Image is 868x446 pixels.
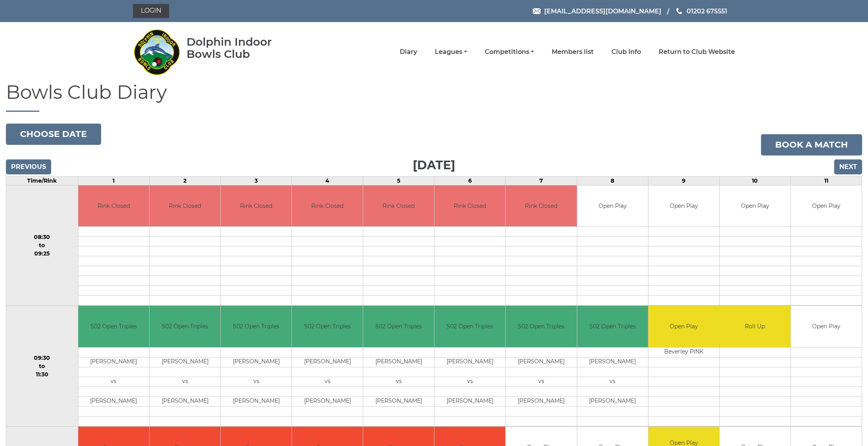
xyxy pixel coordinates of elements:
a: Leagues [435,48,467,56]
td: [PERSON_NAME] [363,396,434,406]
td: Rink Closed [78,185,149,227]
td: Rink Closed [434,185,505,227]
td: [PERSON_NAME] [221,357,292,367]
span: [EMAIL_ADDRESS][DOMAIN_NAME] [544,7,661,15]
td: 11 [790,176,862,185]
a: Club Info [611,48,641,56]
img: Dolphin Indoor Bowls Club [133,24,180,80]
td: [PERSON_NAME] [577,357,648,367]
td: [PERSON_NAME] [78,396,149,406]
td: vs [292,377,363,387]
td: vs [150,377,220,387]
td: 4 [292,176,363,185]
td: 7 [506,176,577,185]
td: [PERSON_NAME] [150,357,220,367]
td: S02 Open Triples [150,306,220,347]
td: [PERSON_NAME] [78,357,149,367]
td: vs [506,377,576,387]
td: 10 [719,176,790,185]
span: 01202 675551 [687,7,727,15]
td: vs [363,377,434,387]
div: Dolphin Indoor Bowls Club [187,36,297,60]
td: 8 [577,176,648,185]
td: Open Play [648,185,719,227]
td: Roll Up [720,306,790,347]
td: [PERSON_NAME] [221,396,292,406]
td: Open Play [791,185,862,227]
td: Beverley PINK [648,347,719,357]
td: [PERSON_NAME] [292,357,363,367]
td: vs [434,377,505,387]
td: [PERSON_NAME] [506,396,576,406]
td: S02 Open Triples [78,306,149,347]
td: vs [78,377,149,387]
a: Return to Club Website [659,48,735,56]
td: Rink Closed [292,185,363,227]
td: Rink Closed [506,185,576,227]
td: [PERSON_NAME] [363,357,434,367]
td: Open Play [648,306,719,347]
img: Email [533,8,541,14]
td: [PERSON_NAME] [577,396,648,406]
td: [PERSON_NAME] [434,396,505,406]
td: Time/Rink [6,176,78,185]
td: S02 Open Triples [506,306,576,347]
td: vs [221,377,292,387]
td: Rink Closed [221,185,292,227]
td: 09:30 to 11:30 [6,306,78,427]
td: 6 [434,176,506,185]
a: Diary [400,48,417,56]
h1: Bowls Club Diary [6,82,862,112]
a: Members list [552,48,594,56]
a: Email [EMAIL_ADDRESS][DOMAIN_NAME] [533,6,661,16]
td: Open Play [791,306,862,347]
img: Phone us [676,8,682,14]
td: Rink Closed [150,185,220,227]
td: [PERSON_NAME] [150,396,220,406]
input: Previous [6,159,51,174]
td: 5 [363,176,434,185]
td: S02 Open Triples [434,306,505,347]
td: [PERSON_NAME] [292,396,363,406]
td: [PERSON_NAME] [506,357,576,367]
td: 9 [648,176,719,185]
td: vs [577,377,648,387]
td: [PERSON_NAME] [434,357,505,367]
td: 1 [78,176,149,185]
td: Rink Closed [363,185,434,227]
td: 2 [149,176,220,185]
td: Open Play [720,185,790,227]
a: Phone us 01202 675551 [675,6,727,16]
button: Choose date [6,124,101,145]
input: Next [834,159,862,174]
a: Book a match [761,134,862,155]
td: S02 Open Triples [577,306,648,347]
a: Competitions [485,48,534,56]
td: 3 [221,176,292,185]
td: S02 Open Triples [221,306,292,347]
td: Open Play [577,185,648,227]
a: Login [133,4,169,18]
td: 08:30 to 09:25 [6,185,78,306]
td: S02 Open Triples [292,306,363,347]
td: S02 Open Triples [363,306,434,347]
